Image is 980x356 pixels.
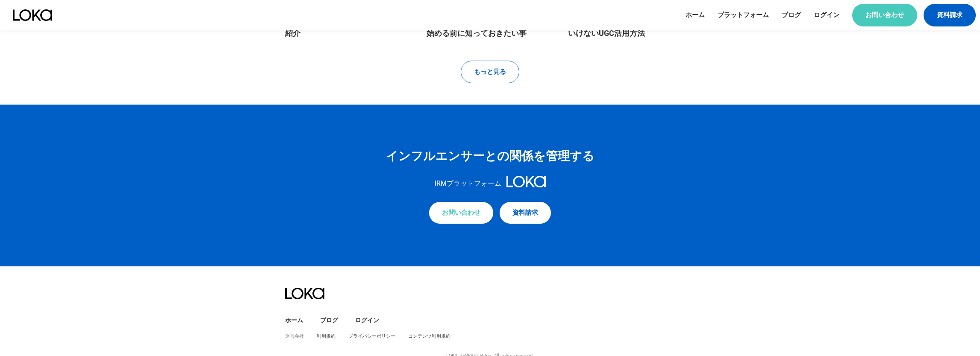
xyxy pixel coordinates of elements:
p: 関係を管理する [509,147,594,165]
a: ログイン [355,316,379,325]
a: 資料請求 [924,4,976,26]
a: ブログ [782,11,801,20]
a: お問い合わせ [429,202,493,224]
a: コンテンツ利用規約 [408,333,450,339]
a: ログイン [814,11,839,20]
a: プラットフォーム [718,11,769,20]
a: ホーム [285,316,303,325]
a: 利用規約 [317,333,335,339]
a: 資料請求 [500,202,551,224]
a: プライバシーポリシー [348,333,395,339]
p: IRMプラットフォーム [435,178,501,189]
a: ブログ [320,316,338,325]
a: お問い合わせ [852,4,917,26]
p: インフルエンサーとの [386,147,509,165]
a: ホーム [686,11,705,20]
a: 運営会社 [285,333,304,339]
a: もっと見る [461,61,519,83]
